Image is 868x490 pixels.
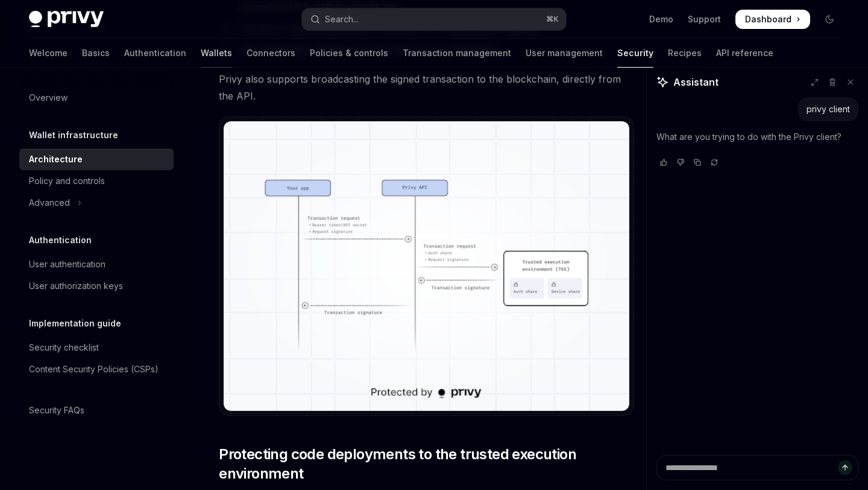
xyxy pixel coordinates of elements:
[19,337,174,358] a: Security checklist
[29,39,68,68] a: Welcome
[19,170,174,192] a: Policy and controls
[29,362,159,377] div: Content Security Policies (CSPs)
[201,39,232,68] a: Wallets
[656,130,858,144] p: What are you trying to do with the Privy client?
[29,257,105,272] div: User authentication
[29,11,104,28] img: dark logo
[124,39,186,68] a: Authentication
[716,39,773,68] a: API reference
[656,455,858,480] textarea: Ask a question...
[29,233,92,247] h5: Authentication
[838,460,852,475] button: Send message
[19,358,174,380] a: Content Security Policies (CSPs)
[19,87,174,109] a: Overview
[19,399,174,421] a: Security FAQs
[29,174,105,188] div: Policy and controls
[820,10,839,29] button: Toggle dark mode
[673,156,688,168] button: Vote that response was not good
[690,156,705,168] button: Copy chat response
[735,10,810,29] a: Dashboard
[310,39,388,68] a: Policies & controls
[29,128,118,142] h5: Wallet infrastructure
[247,39,295,68] a: Connectors
[82,39,110,68] a: Basics
[19,148,174,170] a: Architecture
[19,253,174,275] a: User authentication
[219,71,634,104] span: Privy also supports broadcasting the signed transaction to the blockchain, directly from the API.
[29,279,123,293] div: User authorization keys
[617,39,653,68] a: Security
[707,156,722,168] button: Reload last chat
[649,13,673,25] a: Demo
[29,403,84,418] div: Security FAQs
[224,121,629,412] img: Transaction flow
[29,196,70,210] div: Advanced
[302,8,565,30] button: Open search
[403,39,511,68] a: Transaction management
[745,13,791,25] span: Dashboard
[29,152,83,167] div: Architecture
[19,275,174,297] a: User authorization keys
[526,39,603,68] a: User management
[688,13,721,25] a: Support
[668,39,702,68] a: Recipes
[29,316,121,331] h5: Implementation guide
[29,340,99,355] div: Security checklist
[325,12,359,27] div: Search...
[673,75,719,89] span: Assistant
[807,103,850,115] div: privy client
[29,91,68,105] div: Overview
[546,14,559,24] span: ⌘ K
[19,192,174,214] button: Toggle Advanced section
[656,156,671,168] button: Vote that response was good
